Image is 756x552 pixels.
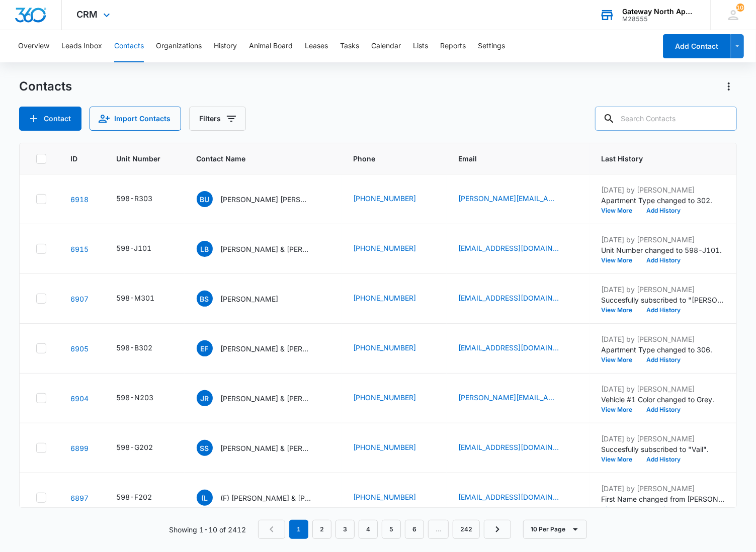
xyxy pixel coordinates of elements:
p: [DATE] by [PERSON_NAME] [602,234,727,245]
span: Unit Number [116,153,173,164]
span: Email [459,153,563,164]
button: View More [602,307,640,313]
a: Page 3 [335,520,355,539]
p: Showing 1-10 of 2412 [169,524,246,535]
button: View More [602,407,640,413]
p: [DATE] by [PERSON_NAME] [602,334,727,344]
p: [PERSON_NAME] [221,294,279,304]
a: Navigate to contact details page for Emma French & Fernando Duarte [70,344,89,353]
a: Page 6 [405,520,424,539]
button: Add History [640,208,688,214]
div: Phone - (303) 776-0115 - Select to Edit Field [354,293,435,305]
a: [EMAIL_ADDRESS][DOMAIN_NAME] [459,243,559,253]
p: Apartment Type changed to 302. [602,195,727,206]
div: 598-M301 [116,293,154,303]
a: [EMAIL_ADDRESS][DOMAIN_NAME] [459,442,559,452]
span: EF [197,340,213,356]
h1: Contacts [19,79,72,94]
a: [PERSON_NAME][EMAIL_ADDRESS][DOMAIN_NAME] [459,193,559,204]
button: View More [602,208,640,214]
p: [PERSON_NAME] & [PERSON_NAME] [221,244,311,254]
div: 598-F202 [116,492,152,502]
div: account name [622,8,696,16]
a: [PHONE_NUMBER] [354,392,416,403]
button: Add History [640,456,688,463]
button: View More [602,456,640,463]
p: [PERSON_NAME] [PERSON_NAME] [221,194,311,205]
a: [PHONE_NUMBER] [354,193,416,204]
button: Add History [640,506,688,512]
a: [EMAIL_ADDRESS][DOMAIN_NAME] [459,293,559,303]
button: Add Contact [19,107,81,131]
span: CRM [77,9,98,20]
span: Last History [602,153,713,164]
div: Contact Name - Brandon Uriel Caballero Enriquez - Select to Edit Field [197,191,329,207]
span: SS [197,440,213,456]
p: Apartment Type changed to 306. [602,344,727,355]
div: 598-R303 [116,193,152,204]
a: [PHONE_NUMBER] [354,243,416,253]
p: [DATE] by [PERSON_NAME] [602,284,727,295]
button: Actions [721,78,737,95]
span: Phone [354,153,420,164]
a: [PHONE_NUMBER] [354,293,416,303]
div: Contact Name - Loni Baker & John Baker - Select to Edit Field [197,241,329,257]
button: Filters [189,107,246,131]
a: [PERSON_NAME][EMAIL_ADDRESS][DOMAIN_NAME] [459,392,559,403]
div: Unit Number - 598-J101 - Select to Edit Field [116,243,170,255]
span: LB [197,241,213,257]
div: Phone - (307) 343-0547 - Select to Edit Field [354,442,435,454]
a: [EMAIL_ADDRESS][DOMAIN_NAME] [459,342,559,353]
div: Phone - (303) 842-9753 - Select to Edit Field [354,243,435,255]
button: Tasks [340,30,359,62]
div: Email - uriel.26caballero@gmail.com - Select to Edit Field [459,193,577,205]
button: Import Contacts [90,107,181,131]
button: View More [602,506,640,512]
p: [DATE] by [PERSON_NAME] [602,433,727,444]
p: [DATE] by [PERSON_NAME] [602,483,727,494]
button: Organizations [156,30,202,62]
button: History [214,30,237,62]
button: View More [602,257,640,263]
div: Email - maria.stephh3@gmail.com - Select to Edit Field [459,392,577,404]
button: View More [602,357,640,363]
span: (L [197,490,213,506]
div: Contact Name - Brian Sanchez - Select to Edit Field [197,291,297,307]
button: Overview [18,30,49,62]
a: [PHONE_NUMBER] [354,342,416,353]
p: First Name changed from [PERSON_NAME] to (F) [PERSON_NAME]. [602,494,727,504]
button: Add History [640,407,688,413]
div: Unit Number - 598-R303 - Select to Edit Field [116,193,171,205]
button: Reports [440,30,466,62]
div: notifications count [736,4,744,12]
a: Navigate to contact details page for Joel Robles III & Maria Martinez [70,394,89,403]
nav: Pagination [258,520,511,539]
div: 598-N203 [116,392,153,403]
button: Leases [305,30,328,62]
button: 10 Per Page [523,520,587,539]
button: Add History [640,357,688,363]
p: [PERSON_NAME] & [PERSON_NAME] [221,343,311,354]
a: [PHONE_NUMBER] [354,492,416,502]
div: Unit Number - 598-F202 - Select to Edit Field [116,492,170,504]
span: ID [70,153,77,164]
div: Unit Number - 598-B302 - Select to Edit Field [116,342,171,354]
p: Unit Number changed to 598-J101. [602,245,727,255]
div: Contact Name - Stephen Skare & Yong Hamilton - Select to Edit Field [197,440,329,456]
button: Settings [478,30,505,62]
span: JR [197,390,213,406]
div: 598-J101 [116,243,151,253]
a: Navigate to contact details page for Brian Sanchez [70,295,89,303]
p: Succesfully subscribed to "Vail". [602,444,727,454]
button: Calendar [371,30,401,62]
div: Email - briansanc07@hotmail.com - Select to Edit Field [459,293,577,305]
a: Page 2 [312,520,331,539]
p: (F) [PERSON_NAME] & [PERSON_NAME] & [PERSON_NAME] [221,493,311,503]
p: Vehicle #1 Color changed to Grey. [602,394,727,405]
p: [PERSON_NAME] & [PERSON_NAME] [221,443,311,453]
a: Navigate to contact details page for Stephen Skare & Yong Hamilton [70,444,89,452]
div: Contact Name - Joel Robles III & Maria Martinez - Select to Edit Field [197,390,329,406]
input: Search Contacts [595,107,737,131]
span: Contact Name [197,153,315,164]
div: Phone - (915) 529-7406 - Select to Edit Field [354,193,435,205]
